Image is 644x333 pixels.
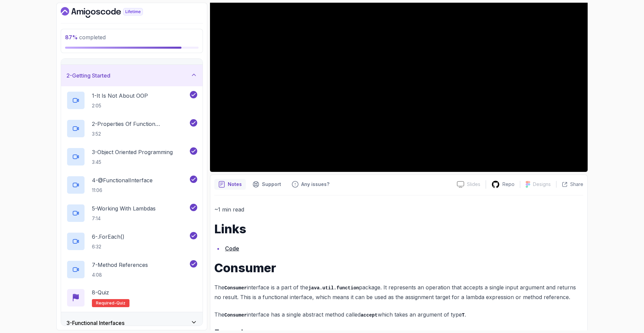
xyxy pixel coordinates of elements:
button: 8-QuizRequired-quiz [66,288,197,307]
code: Consumer [224,285,247,291]
button: 7-Method References4:08 [66,260,197,279]
span: completed [65,34,106,41]
p: 7:14 [92,215,156,222]
button: 3-Object Oriented Programming3:45 [66,147,197,166]
p: The interface has a single abstract method called which takes an argument of type . [214,310,583,320]
p: 2:05 [92,102,148,109]
button: 6-.forEach()6:32 [66,232,197,251]
p: 4:08 [92,272,148,278]
p: Share [570,181,583,188]
h3: 2 - Getting Started [66,72,110,80]
p: ~1 min read [214,205,583,214]
a: Repo [486,180,520,189]
code: Consumer [224,313,247,318]
span: quiz [116,300,125,306]
button: 5-Working With Lambdas7:14 [66,204,197,223]
span: Required- [96,300,116,306]
p: The interface is a part of the package. It represents an operation that accepts a single input ar... [214,283,583,302]
p: 8 - Quiz [92,288,109,296]
h3: 3 - Functional Interfaces [66,319,124,327]
span: 87 % [65,34,78,41]
code: java.util.function [308,285,359,291]
p: 5 - Working With Lambdas [92,204,156,212]
button: 2-Properties Of Function Programming3:52 [66,119,197,138]
button: 2-Getting Started [61,65,203,86]
p: Designs [533,181,551,188]
p: Slides [467,181,480,188]
button: 1-It Is Not About OOP2:05 [66,91,197,110]
a: Dashboard [61,7,158,18]
p: 6 - .forEach() [92,233,124,241]
button: Share [556,181,583,188]
a: Code [225,245,239,252]
button: 4-@FunctionalInterface11:06 [66,176,197,194]
h1: Links [214,222,583,236]
p: 3 - Object Oriented Programming [92,148,173,156]
p: 11:06 [92,187,153,194]
p: 1 - It Is Not About OOP [92,92,148,100]
p: 3:52 [92,131,189,137]
p: Repo [502,181,515,188]
p: 4 - @FunctionalInterface [92,176,153,184]
p: 3:45 [92,159,173,165]
code: T [462,313,465,318]
p: 6:32 [92,243,124,250]
p: 7 - Method References [92,261,148,269]
h1: Consumer [214,261,583,275]
code: accept [361,313,377,318]
p: 2 - Properties Of Function Programming [92,120,189,128]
